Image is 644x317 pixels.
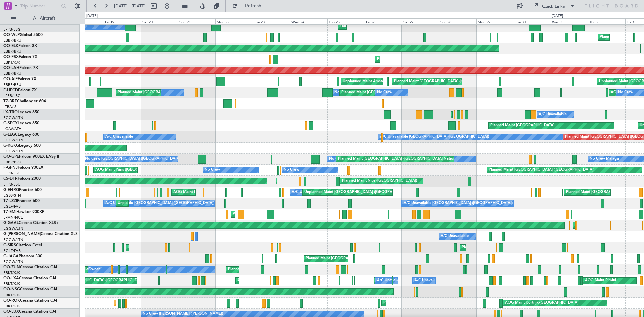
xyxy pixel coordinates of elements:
div: No Crew [GEOGRAPHIC_DATA] ([GEOGRAPHIC_DATA] National) [85,154,197,164]
a: G-SIRSCitation Excel [3,243,42,247]
span: OO-LXA [3,276,19,280]
a: G-SPCYLegacy 650 [3,121,39,125]
span: G-LEGC [3,133,18,137]
a: OO-NSGCessna Citation CJ4 [3,287,57,292]
div: Unplanned Maint [GEOGRAPHIC_DATA] ([GEOGRAPHIC_DATA]) [128,243,238,253]
span: G-ENRG [3,188,19,192]
div: Thu 18 [66,18,104,24]
button: All Aircraft [7,13,73,24]
div: AOG Maint Kortrijk-[GEOGRAPHIC_DATA] [505,298,578,308]
a: EBKT/KJK [3,281,20,286]
div: A/C Unavailable [539,110,567,120]
span: G-JAGA [3,254,19,258]
span: F-GPNJ [3,166,18,170]
div: AOG Maint Rimini [585,276,616,286]
div: Planned Maint Kortrijk-[GEOGRAPHIC_DATA] [383,298,462,308]
span: [DATE] - [DATE] [114,3,146,9]
div: Sun 28 [439,18,476,24]
div: [DATE] [552,13,563,19]
a: OO-ROKCessna Citation CJ4 [3,299,57,303]
div: AOG Maint Paris ([GEOGRAPHIC_DATA]) [95,165,166,175]
div: Thu 25 [327,18,365,24]
div: A/C Unavailable [GEOGRAPHIC_DATA] ([GEOGRAPHIC_DATA]) [105,198,214,208]
div: Sat 20 [141,18,178,24]
div: Fri 26 [365,18,402,24]
a: LTBA/ISL [3,104,18,109]
span: G-SIRS [3,243,16,247]
a: EGLF/FAB [3,248,21,253]
div: Mon 22 [215,18,253,24]
a: OO-LXACessna Citation CJ4 [3,276,56,280]
a: EGGW/LTN [3,149,23,154]
span: G-[PERSON_NAME] [3,232,41,236]
a: EGSS/STN [3,193,21,198]
div: Unplanned Maint [GEOGRAPHIC_DATA] ([GEOGRAPHIC_DATA]) [118,198,228,208]
div: No Crew [205,165,220,175]
button: Refresh [229,1,269,11]
div: Thu 2 [588,18,625,24]
a: OO-ZUNCessna Citation CJ4 [3,265,57,269]
a: OO-WLPGlobal 5500 [3,33,43,37]
div: Planned Maint [GEOGRAPHIC_DATA] ([GEOGRAPHIC_DATA]) [340,21,445,31]
div: Sat 27 [402,18,439,24]
a: EGGW/LTN [3,115,23,120]
span: Refresh [239,4,267,8]
div: Planned Maint [GEOGRAPHIC_DATA] ([GEOGRAPHIC_DATA]) [306,254,411,264]
span: OO-WLP [3,33,20,37]
div: Tue 30 [514,18,551,24]
div: AOG Maint Kortrijk-[GEOGRAPHIC_DATA] [237,276,311,286]
span: OO-ROK [3,299,20,303]
div: Tue 23 [253,18,290,24]
span: OO-NSG [3,287,20,292]
span: OO-GPE [3,155,19,159]
span: G-KGKG [3,144,19,148]
div: Planned Maint [GEOGRAPHIC_DATA] ([GEOGRAPHIC_DATA]) [341,88,447,98]
div: A/C Unavailable [GEOGRAPHIC_DATA] ([GEOGRAPHIC_DATA] National) [377,276,502,286]
a: LFPB/LBG [3,182,21,187]
span: LX-TRO [3,110,18,114]
div: Unplanned Maint Amsterdam (Schiphol) [343,76,411,87]
span: OO-LAH [3,66,19,70]
a: OO-LUXCessna Citation CJ4 [3,310,56,314]
a: EBBR/BRU [3,38,21,43]
div: [DATE] [86,13,98,19]
a: T7-LZZIPraetor 600 [3,199,40,203]
div: A/C Unavailable [105,132,133,142]
input: Trip Number [20,1,59,11]
a: EBKT/KJK [3,270,20,275]
a: EBKT/KJK [3,60,20,65]
a: T7-BREChallenger 604 [3,99,46,103]
a: OO-GPEFalcon 900EX EASy II [3,155,59,159]
a: LFPB/LBG [3,27,21,32]
div: A/C Unavailable [441,231,469,242]
div: Planned Maint Nice ([GEOGRAPHIC_DATA]) [342,176,417,186]
div: Unplanned Maint [GEOGRAPHIC_DATA] ([GEOGRAPHIC_DATA]) [304,187,415,197]
div: Planned Maint [GEOGRAPHIC_DATA] [490,121,554,131]
span: OO-FSX [3,55,19,59]
a: EGGW/LTN [3,138,23,143]
a: EGGW/LTN [3,259,23,264]
div: A/C Unavailable [414,276,442,286]
a: EGLF/FAB [3,204,21,209]
div: Planned Maint [GEOGRAPHIC_DATA] ([GEOGRAPHIC_DATA]) [118,88,223,98]
span: OO-ELK [3,44,18,48]
div: Fri 19 [104,18,141,24]
span: F-HECD [3,88,18,92]
div: Planned Maint [GEOGRAPHIC_DATA] ([GEOGRAPHIC_DATA]) [462,243,567,253]
a: OO-LAHFalcon 7X [3,66,38,70]
a: EBBR/BRU [3,71,21,76]
a: G-[PERSON_NAME]Cessna Citation XLS [3,232,78,236]
a: G-ENRGPraetor 600 [3,188,42,192]
button: Quick Links [529,1,578,11]
span: OO-AIE [3,77,18,81]
a: EBKT/KJK [3,304,20,309]
div: Planned Maint [GEOGRAPHIC_DATA] ([GEOGRAPHIC_DATA] National) [338,154,460,164]
a: OO-AIEFalcon 7X [3,77,36,81]
span: All Aircraft [17,16,71,21]
a: G-GAALCessna Citation XLS+ [3,221,59,225]
div: Wed 1 [551,18,588,24]
div: No Crew [618,88,633,98]
span: OO-ZUN [3,265,20,269]
a: T7-EMIHawker 900XP [3,210,44,214]
div: Owner [88,265,100,275]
